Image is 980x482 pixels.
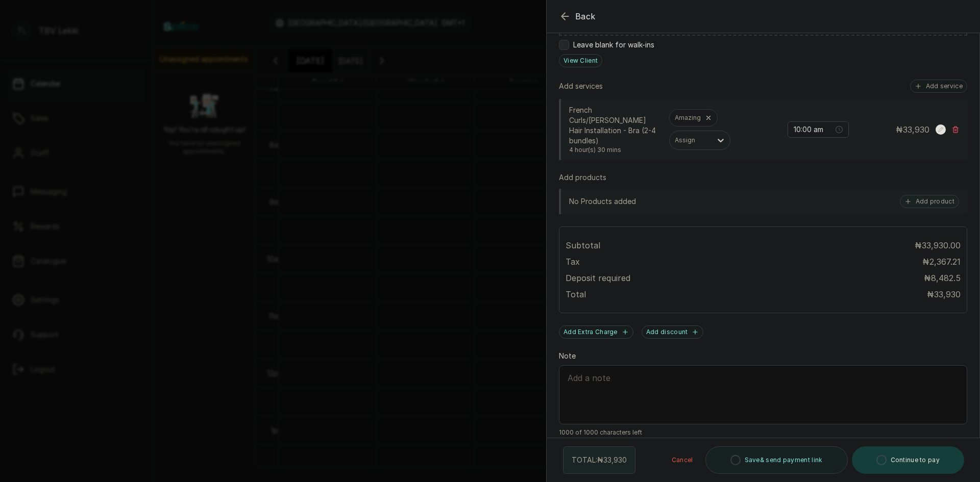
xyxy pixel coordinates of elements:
span: Back [575,10,596,22]
button: Save& send payment link [705,446,848,474]
p: ₦ [927,288,961,300]
span: 8,482.5 [931,273,961,283]
span: 33,930 [903,124,929,135]
p: Amazing [675,114,701,122]
p: Add products [559,172,606,183]
p: French Curls/[PERSON_NAME] Hair Installation - Bra (2-4 bundles) [569,105,661,146]
button: Continue to pay [852,446,965,474]
button: Add service [910,80,967,93]
button: View Client [559,54,602,67]
span: 2,367.21 [929,257,961,267]
button: Add product [900,195,959,208]
input: Select time [794,124,834,135]
span: 1000 of 1000 characters left [559,428,967,437]
button: Cancel [664,446,701,474]
p: ₦ [924,272,961,284]
span: 33,930 [603,455,627,464]
p: Subtotal [566,239,600,251]
p: Add services [559,81,603,91]
p: No Products added [569,196,636,207]
span: 33,930 [934,289,961,299]
p: ₦33,930.00 [915,239,961,251]
p: Total [566,288,586,300]
button: Back [559,10,596,22]
p: ₦ [922,256,961,268]
p: TOTAL: ₦ [572,455,627,465]
p: ₦ [896,123,929,136]
label: Note [559,351,576,361]
p: Tax [566,256,580,268]
span: Leave blank for walk-ins [573,40,654,50]
button: Add discount [642,325,704,339]
p: Deposit required [566,272,630,284]
button: Add Extra Charge [559,325,633,339]
p: 4 hour(s) 30 mins [569,146,661,154]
